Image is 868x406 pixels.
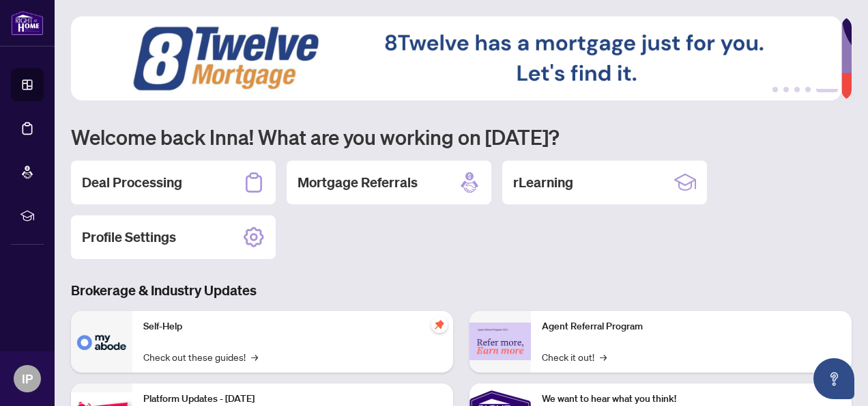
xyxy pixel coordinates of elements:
[71,281,852,300] h3: Brokerage & Industry Updates
[794,87,800,92] button: 3
[22,369,33,388] span: IP
[71,311,132,373] img: Self-Help
[143,349,258,364] a: Check out these guides!→
[11,10,44,36] img: logo
[813,358,854,399] button: Open asap
[298,173,418,192] h2: Mortgage Referrals
[542,349,607,364] a: Check it out!→
[783,87,789,92] button: 2
[71,16,841,100] img: Slide 4
[542,319,841,334] p: Agent Referral Program
[251,349,258,364] span: →
[71,124,852,150] h1: Welcome back Inna! What are you working on [DATE]?
[772,87,778,92] button: 1
[143,319,442,334] p: Self-Help
[82,228,176,247] h2: Profile Settings
[600,349,607,364] span: →
[513,173,573,192] h2: rLearning
[431,316,448,333] span: pushpin
[805,87,811,92] button: 4
[82,173,182,192] h2: Deal Processing
[816,87,838,92] button: 5
[469,323,531,360] img: Agent Referral Program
